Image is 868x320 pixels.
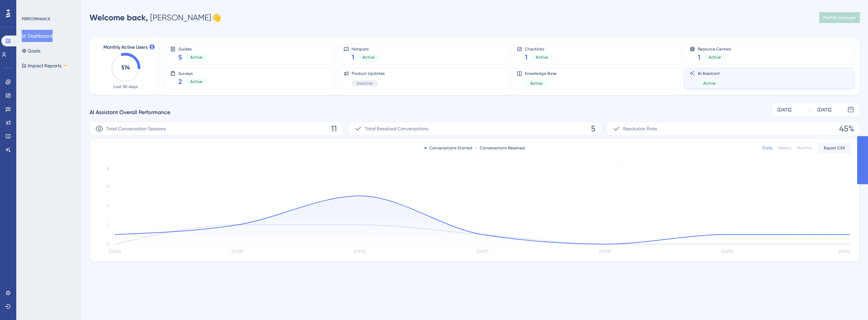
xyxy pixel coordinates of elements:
tspan: [DATE] [722,249,733,254]
span: Active [703,81,715,86]
span: Active [190,79,202,84]
span: 5 [178,52,182,62]
span: Hotspots [352,46,380,51]
div: Weekly [778,145,791,151]
div: BETA [63,64,69,67]
span: AI Assistant [698,71,721,76]
div: [DATE] [777,106,791,114]
span: 5 [591,123,595,134]
span: 1 [525,52,528,62]
div: Conversations Resolved [475,145,525,151]
span: Resource Centers [698,46,731,51]
tspan: [DATE] [477,249,488,254]
tspan: [DATE] [109,249,121,254]
span: 45% [839,123,854,134]
button: Goals [22,45,40,57]
tspan: 8 [107,166,109,171]
span: Export CSV [824,145,845,151]
span: Publish Changes [823,15,856,20]
button: Impact ReportsBETA [22,60,69,72]
span: Checklists [525,46,553,51]
span: Active [190,55,202,60]
div: PERFORMANCE [22,16,50,22]
span: Inactive [357,81,373,86]
tspan: [DATE] [232,249,243,254]
div: [PERSON_NAME] 👋 [90,12,221,23]
div: Daily [763,145,772,151]
tspan: [DATE] [599,249,611,254]
span: Welcome back, [90,13,148,22]
span: Resolution Rate [623,125,657,133]
span: Total Conversation Sessions [106,125,166,133]
tspan: [DATE] [354,249,366,254]
tspan: [DATE] [839,249,850,254]
tspan: 2 [107,222,109,227]
div: Monthly [797,145,812,151]
span: Active [530,81,542,86]
button: Export CSV [817,143,851,153]
span: 1 [698,52,701,62]
span: Guides [178,46,208,51]
span: 1 [352,52,354,62]
iframe: UserGuiding AI Assistant Launcher [840,293,860,314]
button: Dashboard [22,30,53,42]
span: Last 30 days [114,84,138,89]
span: Active [536,55,548,60]
span: Product Updates [352,71,384,76]
span: Knowledge Base [525,71,556,76]
tspan: 0 [106,242,109,247]
tspan: 6 [107,184,109,189]
div: [DATE] [817,106,831,114]
span: Monthly Active Users [103,43,147,51]
span: AI Assistant Overall Performance [90,108,170,116]
span: Total Resolved Conversations [365,125,428,133]
span: 11 [331,123,337,134]
span: Active [362,55,375,60]
button: Publish Changes [819,12,860,23]
span: 2 [178,77,182,86]
span: Surveys [178,71,208,76]
span: Active [709,55,721,60]
tspan: 4 [107,203,109,208]
text: 574 [121,64,130,71]
div: Conversations Started [425,145,472,151]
